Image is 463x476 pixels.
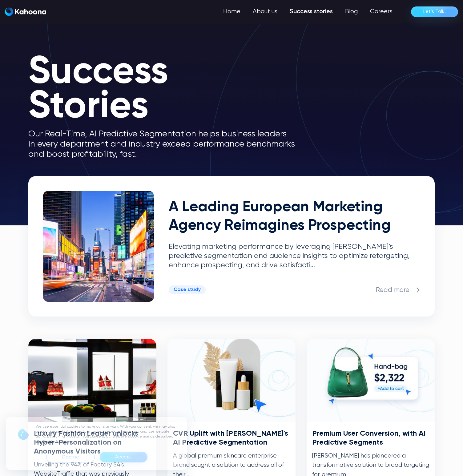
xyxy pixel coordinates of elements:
a: About us [247,6,284,18]
p: Our Real-Time, AI Predictive Segmentation helps business leaders in every department and industry... [28,129,305,159]
a: Blog [339,6,364,18]
div: Decline [46,452,95,462]
div: Accept [100,452,147,462]
div: Accept [115,452,132,462]
a: Let’s Talk! [411,6,458,17]
p: Elevating marketing performance by leveraging [PERSON_NAME]’s predictive segmentation and audienc... [169,242,420,270]
a: Home [217,6,247,18]
h3: CVR Uplift with [PERSON_NAME]'s AI Predictive Segmentation [173,429,290,447]
div: Decline [62,452,79,462]
p: We use essential cookies to make our site work. With your consent, we may also use non-essential ... [36,424,180,444]
h2: A Leading European Marketing Agency Reimagines Prospecting [169,198,420,235]
div: Case study [174,287,201,293]
img: Kahoona logo white [5,7,46,16]
a: A Leading European Marketing Agency Reimagines ProspectingElevating marketing performance by leve... [28,176,435,317]
a: Careers [364,6,399,18]
div: Let’s Talk! [423,7,446,17]
h1: Success Stories [28,55,305,124]
a: Success stories [284,6,339,18]
h3: Premium User Conversion, with AI Predictive Segments [312,429,429,447]
p: Read more [376,286,409,294]
a: home [5,7,46,16]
